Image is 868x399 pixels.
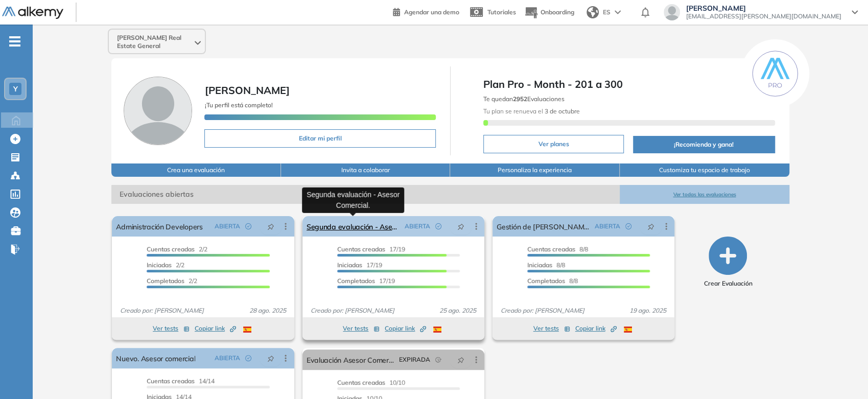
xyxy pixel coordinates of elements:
button: Crear Evaluación [703,237,752,288]
span: Cuentas creadas [527,245,575,253]
button: Ver tests [343,322,380,335]
button: Ver todas las evaluaciones [620,185,789,204]
span: pushpin [457,356,464,364]
span: Crear Evaluación [703,279,752,288]
span: 8/8 [527,261,565,269]
button: Copiar link [575,322,617,335]
button: ¡Recomienda y gana! [633,136,775,153]
span: field-time [435,357,441,363]
span: Cuentas creadas [337,245,385,253]
span: Tu plan se renueva el [483,107,580,115]
span: 25 ago. 2025 [435,306,480,315]
button: pushpin [640,218,662,234]
span: 2/2 [147,245,207,253]
span: Cuentas creadas [147,245,195,253]
span: check-circle [625,223,631,229]
span: [PERSON_NAME] [204,84,289,97]
a: Nuevo. Asesor comercial [116,348,195,368]
span: Evaluaciones abiertas [111,185,620,204]
a: Agendar una demo [393,5,459,17]
span: ABIERTA [215,354,240,363]
span: [PERSON_NAME] Real Estate General [117,34,193,50]
div: Widget de chat [817,350,868,399]
span: 17/19 [337,277,395,285]
span: 17/19 [337,261,382,269]
span: Completados [337,277,375,285]
button: Crea una evaluación [111,163,281,177]
button: Onboarding [524,2,574,24]
span: Copiar link [385,324,426,333]
span: EXPIRADA [399,355,430,364]
span: pushpin [267,354,274,362]
button: pushpin [450,351,472,368]
div: Segunda evaluación - Asesor Comercial. [302,187,404,213]
button: Editar mi perfil [204,129,436,148]
span: ES [603,8,611,17]
span: [EMAIL_ADDRESS][PERSON_NAME][DOMAIN_NAME] [686,12,841,20]
img: ESP [433,326,441,333]
span: 28 ago. 2025 [245,306,290,315]
span: ABIERTA [215,222,240,231]
span: pushpin [647,222,654,230]
span: pushpin [267,222,274,230]
span: Tutoriales [487,8,516,16]
b: 3 de octubre [543,107,580,115]
span: 2/2 [147,261,184,269]
span: Y [13,85,18,93]
span: 19 ago. 2025 [625,306,670,315]
img: Logo [2,7,63,19]
span: Agendar una demo [404,8,459,16]
span: Completados [147,277,184,285]
button: Ver tests [533,322,570,335]
span: Cuentas creadas [337,379,385,386]
span: Iniciadas [337,261,362,269]
button: Ver tests [153,322,190,335]
span: [PERSON_NAME] [686,4,841,12]
span: Creado por: [PERSON_NAME] [497,306,589,315]
img: world [587,6,599,18]
span: 2/2 [147,277,197,285]
span: Creado por: [PERSON_NAME] [307,306,398,315]
span: Plan Pro - Month - 201 a 300 [483,77,775,92]
button: Copiar link [385,322,426,335]
button: Personaliza la experiencia [450,163,620,177]
span: Onboarding [541,8,574,16]
span: ¡Tu perfil está completo! [204,101,272,109]
a: Evaluación Asesor Comercial [307,349,395,370]
span: Creado por: [PERSON_NAME] [116,306,208,315]
span: pushpin [457,222,464,230]
img: ESP [624,326,632,333]
button: Ver planes [483,135,624,153]
button: Copiar link [195,322,236,335]
span: 14/14 [147,377,215,385]
img: Foto de perfil [124,77,192,145]
span: 17/19 [337,245,405,253]
span: Copiar link [575,324,617,333]
button: Invita a colaborar [281,163,451,177]
b: 2952 [513,95,527,103]
span: Iniciadas [147,261,172,269]
button: pushpin [260,218,282,234]
span: check-circle [435,223,441,229]
span: Iniciadas [527,261,552,269]
button: pushpin [450,218,472,234]
span: 10/10 [337,379,405,386]
img: ESP [243,326,251,333]
span: Cuentas creadas [147,377,195,385]
span: ABIERTA [595,222,620,231]
i: - [9,40,20,42]
span: Copiar link [195,324,236,333]
span: check-circle [245,223,251,229]
span: 8/8 [527,277,578,285]
button: pushpin [260,350,282,366]
iframe: Chat Widget [817,350,868,399]
span: Te quedan Evaluaciones [483,95,565,103]
img: arrow [615,10,621,14]
span: ABIERTA [405,222,430,231]
span: check-circle [245,355,251,361]
a: Gestión de [PERSON_NAME]. [497,216,591,237]
span: 8/8 [527,245,588,253]
button: Customiza tu espacio de trabajo [620,163,789,177]
span: Completados [527,277,565,285]
a: Segunda evaluación - Asesor Comercial. [307,216,401,237]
